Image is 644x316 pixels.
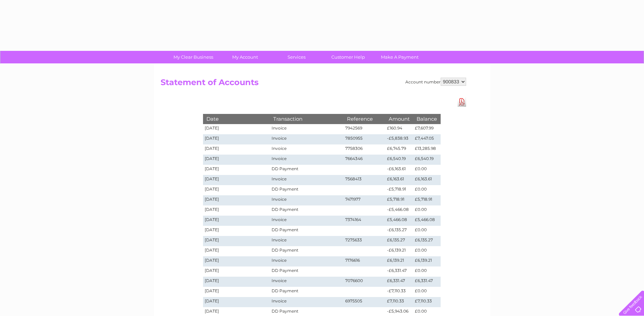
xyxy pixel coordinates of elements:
[203,165,270,175] td: [DATE]
[385,297,413,307] td: £7,110.33
[270,266,343,277] td: DD Payment
[413,205,440,216] td: £0.00
[458,97,466,107] a: Download Pdf
[372,51,428,63] a: Make A Payment
[270,114,343,124] th: Transaction
[270,195,343,205] td: Invoice
[270,205,343,216] td: DD Payment
[203,134,270,144] td: [DATE]
[413,114,440,124] th: Balance
[385,175,413,185] td: £6,163.61
[385,287,413,297] td: -£7,110.33
[385,195,413,205] td: £5,718.91
[270,246,343,256] td: DD Payment
[385,144,413,155] td: £6,745.79
[203,246,270,256] td: [DATE]
[344,175,386,185] td: 7568413
[270,144,343,155] td: Invoice
[203,256,270,266] td: [DATE]
[203,287,270,297] td: [DATE]
[344,297,386,307] td: 6975505
[344,155,386,165] td: 7664346
[270,216,343,226] td: Invoice
[413,165,440,175] td: £0.00
[385,216,413,226] td: £5,466.08
[385,266,413,277] td: -£6,331.47
[269,51,325,63] a: Services
[217,51,273,63] a: My Account
[385,226,413,236] td: -£6,135.27
[385,185,413,195] td: -£5,718.91
[385,134,413,144] td: -£5,838.93
[413,195,440,205] td: £5,718.91
[270,155,343,165] td: Invoice
[270,297,343,307] td: Invoice
[344,277,386,287] td: 7076600
[413,216,440,226] td: £5,466.08
[385,277,413,287] td: £6,331.47
[413,124,440,134] td: £7,607.99
[385,155,413,165] td: £6,540.19
[413,226,440,236] td: £0.00
[203,144,270,155] td: [DATE]
[413,155,440,165] td: £6,540.19
[385,124,413,134] td: £160.94
[344,256,386,266] td: 7176616
[203,266,270,277] td: [DATE]
[385,165,413,175] td: -£6,163.61
[413,266,440,277] td: £0.00
[270,226,343,236] td: DD Payment
[413,185,440,195] td: £0.00
[385,246,413,256] td: -£6,139.21
[161,78,466,91] h2: Statement of Accounts
[413,175,440,185] td: £6,163.61
[405,78,466,86] div: Account number
[203,185,270,195] td: [DATE]
[413,297,440,307] td: £7,110.33
[270,256,343,266] td: Invoice
[203,114,270,124] th: Date
[344,236,386,246] td: 7275633
[203,205,270,216] td: [DATE]
[413,236,440,246] td: £6,135.27
[413,287,440,297] td: £0.00
[203,195,270,205] td: [DATE]
[203,236,270,246] td: [DATE]
[413,246,440,256] td: £0.00
[203,216,270,226] td: [DATE]
[270,287,343,297] td: DD Payment
[344,144,386,155] td: 7758306
[203,175,270,185] td: [DATE]
[413,256,440,266] td: £6,139.21
[203,297,270,307] td: [DATE]
[270,124,343,134] td: Invoice
[344,124,386,134] td: 7942569
[270,236,343,246] td: Invoice
[413,134,440,144] td: £7,447.05
[270,134,343,144] td: Invoice
[203,155,270,165] td: [DATE]
[413,144,440,155] td: £13,285.98
[270,277,343,287] td: Invoice
[203,124,270,134] td: [DATE]
[344,195,386,205] td: 7471977
[344,114,386,124] th: Reference
[270,175,343,185] td: Invoice
[344,134,386,144] td: 7850955
[203,226,270,236] td: [DATE]
[165,51,221,63] a: My Clear Business
[385,236,413,246] td: £6,135.27
[385,114,413,124] th: Amount
[320,51,376,63] a: Customer Help
[385,205,413,216] td: -£5,466.08
[385,256,413,266] td: £6,139.21
[270,165,343,175] td: DD Payment
[344,216,386,226] td: 7374164
[203,277,270,287] td: [DATE]
[413,277,440,287] td: £6,331.47
[270,185,343,195] td: DD Payment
